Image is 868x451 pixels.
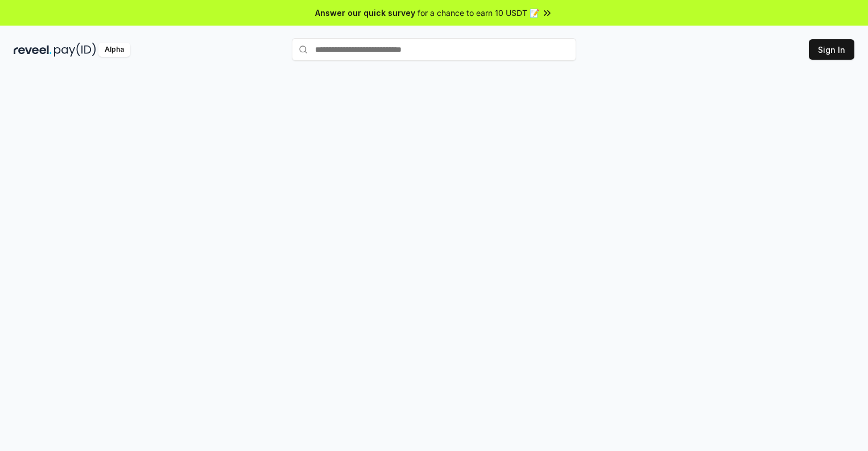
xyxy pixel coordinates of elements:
[54,43,96,57] img: pay_id
[14,43,52,57] img: reveel_dark
[98,43,130,57] div: Alpha
[809,39,854,60] button: Sign In
[315,7,415,19] span: Answer our quick survey
[418,7,539,19] span: for a chance to earn 10 USDT 📝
